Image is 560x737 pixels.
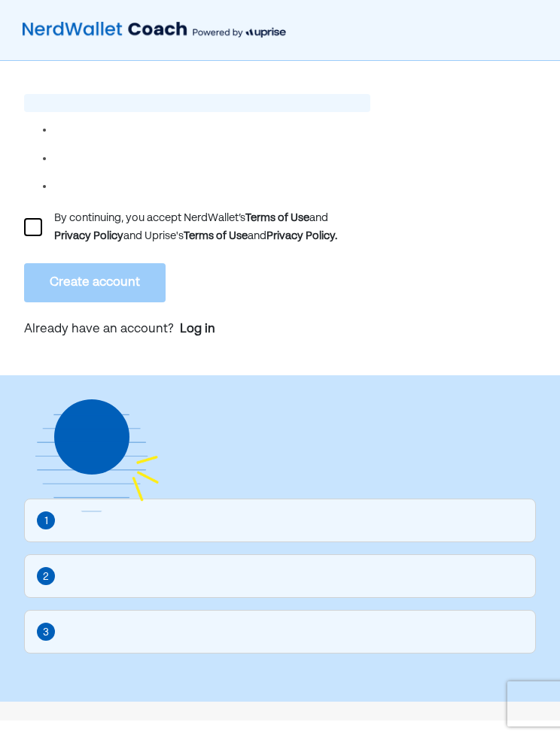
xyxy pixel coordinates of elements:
[24,263,166,302] button: Create account
[245,209,309,227] div: Terms of Use
[266,227,337,245] div: Privacy Policy.
[43,569,49,585] div: 2
[54,227,123,245] div: Privacy Policy
[24,320,370,340] p: Already have an account?
[184,227,248,245] div: Terms of Use
[43,624,49,641] div: 3
[54,209,370,245] div: By continuing, you accept NerdWallet’s and and Uprise's and
[180,320,215,338] a: Log in
[44,513,48,529] div: 1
